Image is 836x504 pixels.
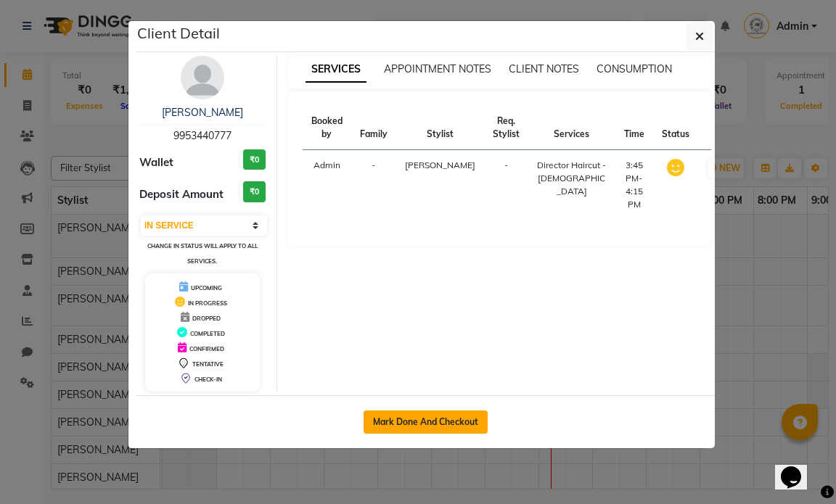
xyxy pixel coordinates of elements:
[147,242,258,265] small: Change in status will apply to all services.
[181,56,224,99] img: avatar
[537,159,607,198] div: Director Haircut - [DEMOGRAPHIC_DATA]
[139,154,173,171] span: Wallet
[597,62,672,75] span: CONSUMPTION
[396,106,484,150] th: Stylist
[303,150,351,220] td: Admin
[351,106,396,150] th: Family
[653,106,698,150] th: Status
[243,181,266,202] h3: ₹0
[190,330,225,337] span: COMPLETED
[405,160,475,170] span: [PERSON_NAME]
[139,186,224,203] span: Deposit Amount
[192,315,221,322] span: DROPPED
[509,62,579,75] span: CLIENT NOTES
[192,360,224,368] span: TENTATIVE
[528,106,615,150] th: Services
[351,150,396,220] td: -
[194,376,222,383] span: CHECK-IN
[615,150,653,220] td: 3:45 PM-4:15 PM
[484,150,528,220] td: -
[306,57,366,83] span: SERVICES
[384,62,491,75] span: APPOINTMENT NOTES
[708,160,777,178] button: [PERSON_NAME]
[775,446,821,489] iframe: chat widget
[191,284,222,292] span: UPCOMING
[303,106,351,150] th: Booked by
[173,129,231,142] span: 9953440777
[162,106,243,119] a: [PERSON_NAME]
[615,106,653,150] th: Time
[188,299,227,307] span: IN PROGRESS
[364,410,488,434] button: Mark Done And Checkout
[137,22,220,44] h5: Client Detail
[189,345,224,352] span: CONFIRMED
[484,106,528,150] th: Req. Stylist
[243,149,266,170] h3: ₹0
